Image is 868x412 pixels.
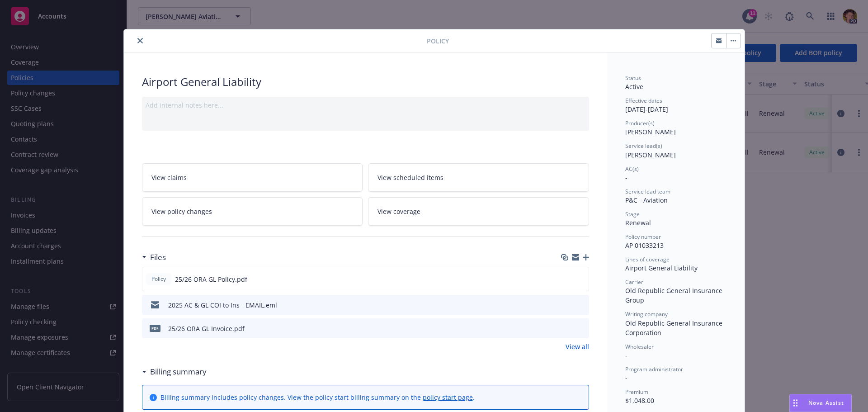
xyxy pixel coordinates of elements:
[577,300,585,310] button: preview file
[625,310,668,318] span: Writing company
[142,197,363,226] a: View policy changes
[142,163,363,192] a: View claims
[625,241,664,250] span: AP 01033213
[625,142,662,150] span: Service lead(s)
[150,251,166,263] h3: Files
[563,324,570,333] button: download file
[625,97,726,114] div: [DATE] - [DATE]
[625,388,648,396] span: Premium
[625,396,654,405] span: $1,048.00
[625,188,670,195] span: Service lead team
[625,278,643,286] span: Carrier
[368,197,589,226] a: View coverage
[150,275,168,283] span: Policy
[625,263,726,273] div: Airport General Liability
[625,119,655,127] span: Producer(s)
[625,365,683,373] span: Program administrator
[168,324,245,333] div: 25/26 ORA GL Invoice.pdf
[625,218,651,227] span: Renewal
[625,128,676,136] span: [PERSON_NAME]
[151,207,212,216] span: View policy changes
[423,393,473,402] a: policy start page
[625,210,640,218] span: Stage
[625,319,724,337] span: Old Republic General Insurance Corporation
[150,366,207,378] h3: Billing summary
[168,300,277,310] div: 2025 AC & GL COI to Ins - EMAIL.eml
[377,207,420,216] span: View coverage
[625,343,654,350] span: Wholesaler
[427,36,449,46] span: Policy
[789,394,852,412] button: Nova Assist
[625,351,627,360] span: -
[368,163,589,192] a: View scheduled items
[135,35,146,46] button: close
[625,82,643,91] span: Active
[160,393,475,402] div: Billing summary includes policy changes. View the policy start billing summary on the .
[566,342,589,351] a: View all
[146,100,585,110] div: Add internal notes here...
[377,173,443,182] span: View scheduled items
[625,196,668,204] span: P&C - Aviation
[625,233,661,241] span: Policy number
[625,173,627,182] span: -
[142,366,207,378] div: Billing summary
[625,256,670,263] span: Lines of coverage
[577,324,585,333] button: preview file
[175,275,247,284] span: 25/26 ORA GL Policy.pdf
[150,325,160,331] span: pdf
[625,374,627,382] span: -
[625,97,662,104] span: Effective dates
[142,251,166,263] div: Files
[151,173,187,182] span: View claims
[808,399,844,407] span: Nova Assist
[625,74,641,82] span: Status
[563,300,570,310] button: download file
[142,74,589,90] div: Airport General Liability
[625,151,676,159] span: [PERSON_NAME]
[625,165,639,173] span: AC(s)
[562,275,570,284] button: download file
[625,286,724,304] span: Old Republic General Insurance Group
[790,394,801,412] div: Drag to move
[577,275,585,284] button: preview file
